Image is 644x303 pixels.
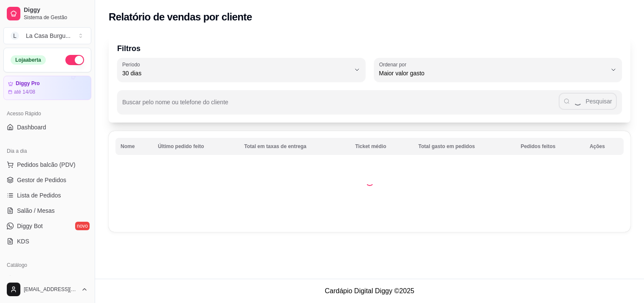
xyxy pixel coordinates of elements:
button: Período30 dias [117,58,366,82]
span: Pedidos balcão (PDV) [17,160,76,169]
footer: Cardápio Digital Diggy © 2025 [95,279,644,303]
a: Lista de Pedidos [3,189,91,202]
span: Dashboard [17,123,46,131]
a: KDS [3,234,91,248]
a: Gestor de Pedidos [3,173,91,187]
div: Loja aberta [11,55,46,65]
span: Sistema de Gestão [24,14,88,21]
span: Maior valor gasto [379,69,607,77]
div: Dia a dia [3,144,91,158]
span: Salão / Mesas [17,206,55,215]
label: Período [122,61,143,68]
button: Pedidos balcão (PDV) [3,158,91,172]
span: [EMAIL_ADDRESS][DOMAIN_NAME] [24,286,78,293]
article: até 14/08 [14,89,35,95]
div: Loading [366,177,374,186]
a: Diggy Proaté 14/08 [3,76,91,100]
label: Ordenar por [379,61,409,68]
span: 30 dias [122,69,350,77]
button: Ordenar porMaior valor gasto [374,58,622,82]
a: Produtos [3,272,91,286]
button: Select a team [3,27,91,44]
button: Alterar Status [65,55,84,65]
div: Acesso Rápido [3,107,91,120]
input: Buscar pelo nome ou telefone do cliente [122,101,559,110]
article: Diggy Pro [16,80,40,87]
span: Lista de Pedidos [17,191,61,200]
a: Diggy Botnovo [3,219,91,233]
span: Gestor de Pedidos [17,176,66,184]
a: DiggySistema de Gestão [3,3,91,24]
span: Produtos [17,274,41,283]
span: KDS [17,237,29,246]
span: Diggy Bot [17,222,43,230]
div: Catálogo [3,258,91,272]
div: La Casa Burgu ... [26,31,70,40]
p: Filtros [117,43,622,54]
span: L [11,31,19,40]
span: Diggy [24,6,88,14]
h2: Relatório de vendas por cliente [109,10,252,24]
a: Salão / Mesas [3,204,91,217]
a: Dashboard [3,120,91,134]
button: [EMAIL_ADDRESS][DOMAIN_NAME] [3,279,91,300]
